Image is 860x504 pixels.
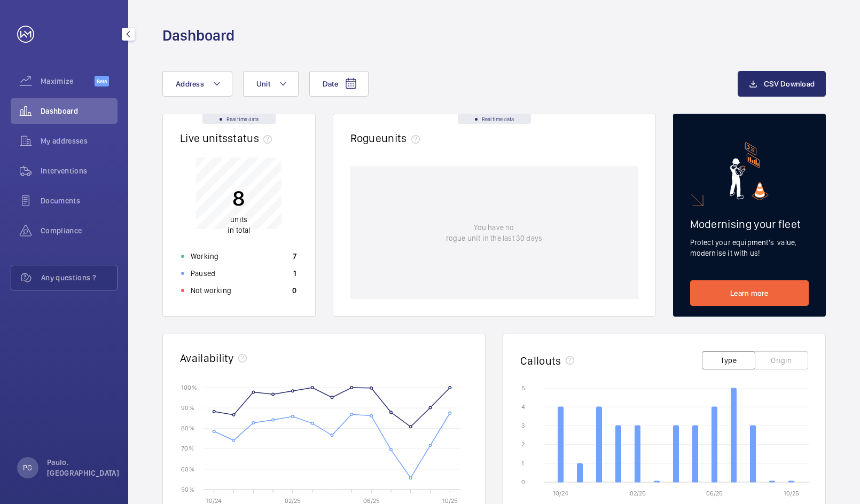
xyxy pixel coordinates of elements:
span: My addresses [41,136,118,146]
span: Documents [41,195,118,206]
p: Protect your equipment's value, modernise it with us! [690,237,809,258]
p: Paulo. [GEOGRAPHIC_DATA] [47,457,119,478]
h2: Rogue [350,131,424,145]
button: Date [309,71,369,97]
text: 0 [521,478,525,486]
h2: Live units [180,131,276,145]
button: Origin [755,351,808,369]
h2: Modernising your fleet [690,217,809,231]
text: 80 % [181,424,194,432]
p: in total [228,214,250,235]
button: CSV Download [738,71,826,97]
div: Real time data [458,114,531,124]
img: marketing-card.svg [730,142,769,200]
a: Learn more [690,280,809,306]
h2: Callouts [520,354,561,367]
p: 1 [293,268,296,279]
text: 10/25 [784,490,799,497]
text: 60 % [181,465,194,472]
h1: Dashboard [162,26,234,45]
text: 90 % [181,404,194,412]
h2: Availability [180,351,234,365]
text: 06/25 [706,490,723,497]
text: 3 [521,422,525,429]
text: 10/24 [553,490,568,497]
text: 70 % [181,445,194,452]
text: 02/25 [630,490,646,497]
p: 0 [292,285,296,296]
p: Not working [191,285,231,296]
text: 4 [521,403,525,411]
span: Address [176,80,204,88]
span: Maximize [41,76,95,86]
span: Unit [256,80,270,88]
div: Real time data [202,114,276,124]
text: 2 [521,440,525,448]
p: 8 [228,185,250,211]
span: Date [323,80,338,88]
span: CSV Download [764,80,815,88]
span: status [228,131,276,145]
p: PG [23,462,32,473]
p: You have no rogue unit in the last 30 days [446,222,542,243]
span: units [381,131,424,145]
span: Compliance [41,225,118,236]
span: Dashboard [41,106,118,116]
span: Any questions ? [41,272,117,283]
text: 5 [521,384,525,392]
span: units [230,215,247,224]
text: 100 % [181,383,197,391]
p: Working [191,251,218,262]
p: 7 [293,251,296,262]
button: Unit [243,71,299,97]
button: Address [162,71,232,97]
text: 50 % [181,485,194,493]
button: Type [702,351,755,369]
span: Beta [95,76,109,86]
p: Paused [191,268,215,279]
text: 1 [521,460,524,467]
span: Interventions [41,166,118,176]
